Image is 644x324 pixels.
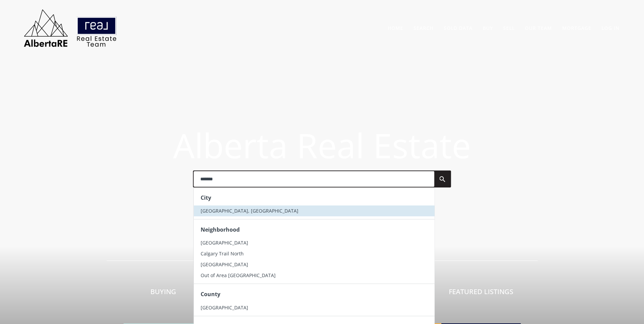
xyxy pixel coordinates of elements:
[200,290,220,298] strong: County
[602,25,620,31] a: Log In
[200,226,239,233] strong: Neighborhood
[200,208,298,214] span: [GEOGRAPHIC_DATA], [GEOGRAPHIC_DATA]
[200,239,248,246] span: [GEOGRAPHIC_DATA]
[525,25,552,31] a: Our Team
[200,272,275,278] span: Out of Area [GEOGRAPHIC_DATA]
[200,250,243,257] span: Calgary Trail North
[413,25,434,31] a: Search
[483,25,493,31] a: Buy
[19,7,121,49] img: AlbertaRE Real Estate Team | Real Broker
[444,25,473,31] a: Sold Data
[562,25,591,31] a: Mortgage
[449,287,513,296] span: Featured Listings
[200,261,248,268] span: [GEOGRAPHIC_DATA]
[124,263,203,324] a: Buying
[150,287,176,296] span: Buying
[200,304,248,311] span: [GEOGRAPHIC_DATA]
[441,263,521,324] a: Featured Listings
[200,194,211,201] strong: City
[503,25,515,31] a: Sell
[388,25,403,31] a: Home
